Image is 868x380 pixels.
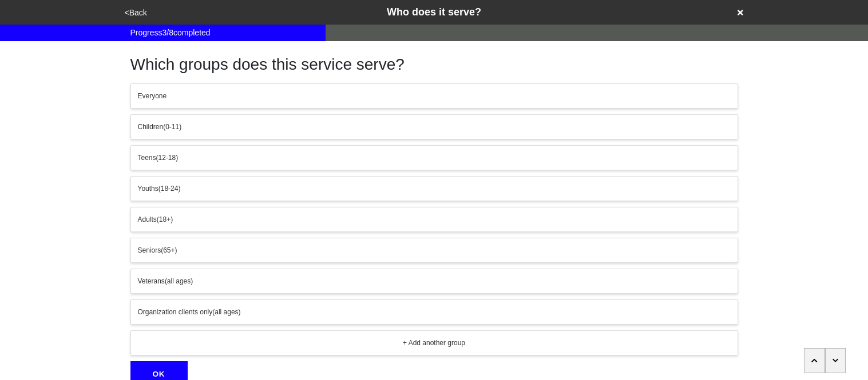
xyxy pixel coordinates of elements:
span: (65+) [161,246,177,254]
h1: Which groups does this service serve? [130,55,738,74]
button: <Back [121,6,150,19]
span: (18+) [157,215,173,223]
span: Everyone [138,92,167,100]
button: Organization clients only(all ages) [130,299,738,325]
button: Everyone [130,83,738,109]
span: Veterans [138,277,165,285]
span: (12-18) [156,154,179,162]
button: + Add another group [130,330,738,355]
span: Organization clients only [138,308,213,316]
button: Children(0-11) [130,114,738,139]
span: Youths [138,185,158,193]
span: (all ages) [212,308,240,316]
div: + Add another group [138,338,731,348]
span: Progress 3 / 8 completed [130,27,211,39]
span: (0-11) [163,123,181,131]
button: Veterans(all ages) [130,269,738,294]
span: Who does it serve? [387,6,481,18]
button: Adults(18+) [130,207,738,232]
span: (18-24) [158,185,181,193]
span: Seniors [138,246,161,254]
button: Seniors(65+) [130,238,738,263]
span: Teens [138,154,156,162]
span: Adults [138,215,157,223]
span: (all ages) [165,277,193,285]
span: Children [138,123,164,131]
button: Youths(18-24) [130,176,738,201]
button: Teens(12-18) [130,145,738,170]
